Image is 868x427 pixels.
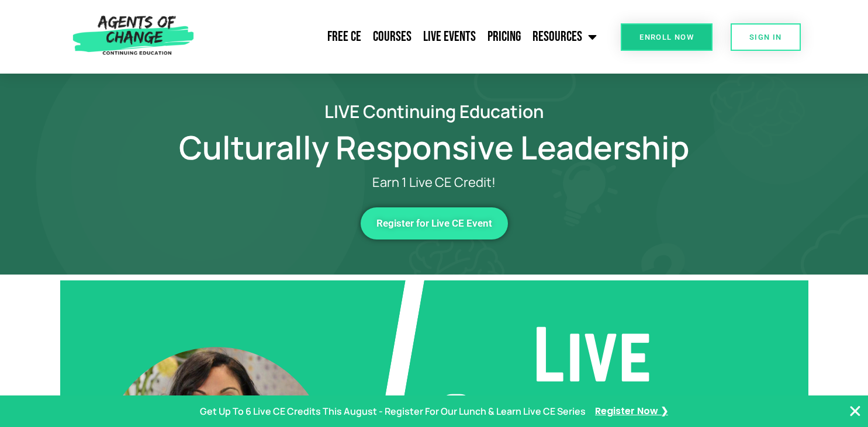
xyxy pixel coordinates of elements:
[148,175,721,190] p: Earn 1 Live CE Credit!
[200,403,586,420] p: Get Up To 6 Live CE Credits This August - Register For Our Lunch & Learn Live CE Series
[199,22,603,51] nav: Menu
[376,218,492,228] span: Register for Live CE Event
[639,33,694,41] span: Enroll Now
[527,22,603,51] a: Resources
[595,403,668,420] a: Register Now ❯
[101,103,767,120] h2: LIVE Continuing Education
[621,23,713,51] a: Enroll Now
[731,23,801,51] a: SIGN IN
[101,131,767,164] h1: Culturally Responsive Leadership
[749,33,782,41] span: SIGN IN
[417,22,482,51] a: Live Events
[848,404,862,418] button: Close Banner
[482,22,527,51] a: Pricing
[361,207,508,239] a: Register for Live CE Event
[367,22,417,51] a: Courses
[321,22,367,51] a: Free CE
